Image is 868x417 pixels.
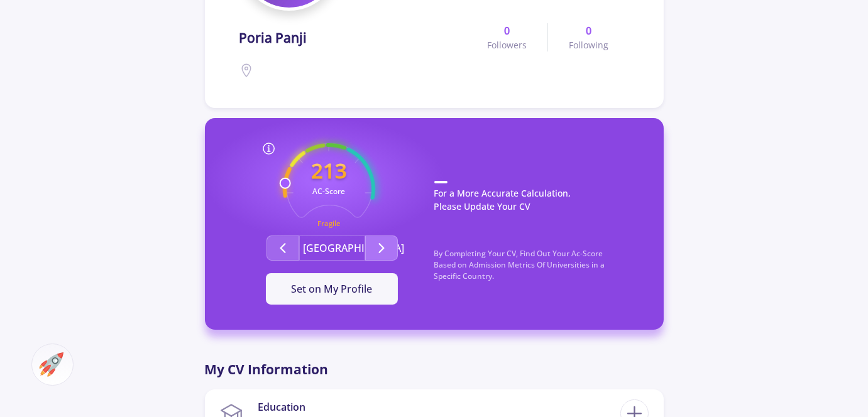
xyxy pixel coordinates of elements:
[311,156,347,185] text: 213
[39,352,63,377] img: ac-market
[312,186,345,197] text: AC-Score
[434,248,639,295] p: By Completing Your CV, Find Out Your Ac-Score Based on Admission Metrics Of Universities in a Spe...
[239,28,307,48] span: poria panji
[569,38,608,51] span: Following
[434,181,639,225] p: For a More Accurate Calculation, Please Update Your CV
[205,360,664,380] p: My CV Information
[292,282,373,296] span: Set on My Profile
[586,23,591,38] b: 0
[317,219,341,229] text: Fragile
[230,236,434,261] div: Second group
[299,236,365,261] button: [GEOGRAPHIC_DATA]
[258,399,361,414] div: Education
[266,273,398,305] button: Set on My Profile
[504,23,510,38] b: 0
[487,38,527,51] span: Followers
